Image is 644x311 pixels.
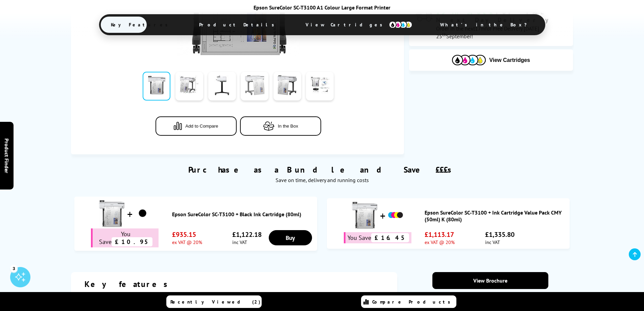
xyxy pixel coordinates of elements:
img: Epson SureColor SC-T3100 + Ink Cartridge Value Pack CMY (50ml) K (80ml) [387,207,404,224]
span: ex VAT @ 20% [172,239,202,245]
span: Add to Compare [185,124,218,129]
div: You Save [344,232,411,243]
a: View Brochure [432,272,548,289]
span: £1,122.18 [232,230,262,239]
span: Product Details [189,17,288,33]
span: Product Finder [3,138,10,173]
div: Key features [85,279,384,289]
div: You Save [91,228,159,247]
img: Epson SureColor SC-T3100 + Ink Cartridge Value Pack CMY (50ml) K (80ml) [351,202,378,229]
span: Key Features [101,17,182,33]
a: Buy [269,230,312,245]
button: View Cartridges [414,54,568,66]
span: What’s in the Box? [430,17,544,33]
div: 3 [10,265,18,272]
span: Compare Products [372,299,454,305]
div: Save on time, delivery and running costs [79,177,565,183]
button: In the Box [240,116,321,136]
span: Recently Viewed (2) [170,299,261,305]
a: Epson SureColor SC-T3100 + Black Ink Cartridge (80ml) [172,211,314,218]
img: cmyk-icon.svg [389,21,412,28]
span: £10.95 [112,237,152,246]
span: View Cartridges [295,16,423,34]
a: Recently Viewed (2) [166,295,262,308]
div: Epson SureColor SC-T3100 A1 Colour Large Format Printer [86,4,559,11]
span: £1,113.17 [425,230,455,239]
span: ex VAT @ 20% [425,239,455,245]
button: Add to Compare [156,116,237,136]
div: Purchase as a Bundle and Save £££s [71,154,573,187]
span: View Cartridges [489,57,530,63]
span: inc VAT [232,239,262,245]
span: £935.15 [172,230,202,239]
img: Cartridges [452,55,486,65]
span: £1,335.80 [485,230,515,239]
span: inc VAT [485,239,515,245]
a: Epson SureColor SC-T3100 + Ink Cartridge Value Pack CMY (50ml) K (80ml) [425,209,566,223]
span: £16.45 [371,233,409,242]
img: Epson SureColor SC-T3100 + Black Ink Cartridge (80ml) [98,200,125,227]
img: Epson SureColor SC-T3100 + Black Ink Cartridge (80ml) [134,205,151,222]
a: Compare Products [361,295,456,308]
span: In the Box [278,124,298,129]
